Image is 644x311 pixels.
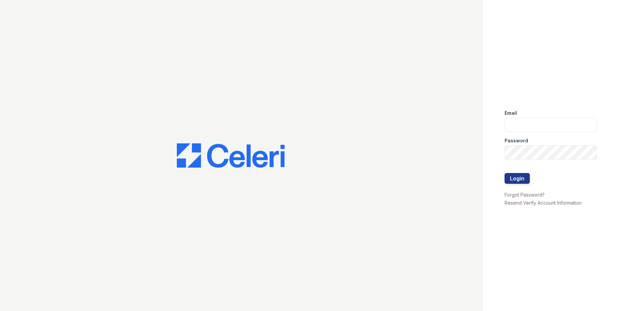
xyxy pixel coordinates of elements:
[505,192,545,198] a: Forgot Password?
[505,173,530,184] button: Login
[505,110,517,116] label: Email
[177,143,285,168] img: CE_Logo_Blue-a8612792a0a2168367f1c8372b55b34899dd931a85d93a1a3d3e32e68fde9ad4.png
[505,200,582,206] a: Resend Verify Account Information
[505,137,528,144] label: Password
